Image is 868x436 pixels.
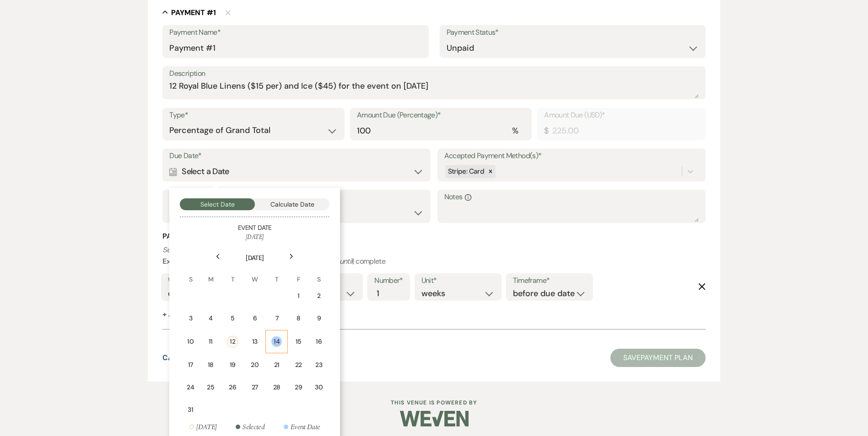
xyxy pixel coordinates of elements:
[295,337,302,346] div: 15
[251,314,259,323] div: 6
[162,8,216,17] button: Payment #1
[544,125,548,137] div: $
[221,264,244,284] th: T
[271,314,282,323] div: 7
[444,191,699,204] label: Notes
[315,337,323,346] div: 16
[227,336,238,347] div: 12
[295,383,302,392] div: 29
[187,360,194,370] div: 17
[544,109,698,122] label: Amount Due (USD)*
[181,264,200,284] th: S
[340,256,353,266] i: until
[168,274,264,287] label: Who would you like to remind?*
[207,314,214,323] div: 4
[251,383,259,392] div: 27
[162,245,244,255] i: Set reminders for this task.
[207,360,214,370] div: 18
[162,354,192,362] button: Cancel
[180,223,329,233] h5: Event Date
[171,8,216,18] h5: Payment # 1
[169,80,698,98] textarea: 12 Royal Blue Linens ($15 per) and Ice ($45) for the event on [DATE]
[196,421,216,432] div: [DATE]
[187,337,194,346] div: 10
[180,198,255,210] button: Select Date
[207,337,214,346] div: 11
[169,163,424,181] div: Select a Date
[357,109,525,122] label: Amount Due (Percentage)*
[421,274,495,287] label: Unit*
[265,264,288,284] th: T
[271,383,282,392] div: 28
[315,291,323,301] div: 2
[180,233,329,242] h6: [DATE]
[201,264,220,284] th: M
[400,403,469,435] img: Weven Logo
[162,244,705,267] p: : weekly | | 2 | months | before event date | | complete
[227,360,238,370] div: 19
[295,314,302,323] div: 8
[169,67,698,80] label: Description
[374,274,403,287] label: Number*
[162,256,191,266] b: Example
[448,167,484,176] span: Stripe: Card
[295,291,302,301] div: 1
[169,109,337,122] label: Type*
[271,360,282,370] div: 21
[444,149,699,163] label: Accepted Payment Method(s)*
[512,125,518,137] div: %
[245,264,264,284] th: W
[227,314,238,323] div: 5
[207,383,214,392] div: 25
[169,149,424,163] label: Due Date*
[251,337,259,346] div: 13
[309,264,329,284] th: S
[187,405,194,415] div: 31
[181,242,329,263] th: [DATE]
[610,349,706,367] button: SavePayment Plan
[255,198,330,210] button: Calculate Date
[187,314,194,323] div: 3
[315,314,323,323] div: 9
[315,360,323,370] div: 23
[291,421,320,432] div: Event Date
[447,26,699,39] label: Payment Status*
[295,360,302,370] div: 22
[162,231,705,241] h3: Payment Reminder
[271,336,282,347] div: 14
[169,26,421,39] label: Payment Name*
[315,383,323,392] div: 30
[513,274,586,287] label: Timeframe*
[187,383,194,392] div: 24
[243,421,264,432] div: Selected
[251,360,259,370] div: 20
[289,264,308,284] th: F
[162,311,253,318] button: + AddAnotherReminder
[227,383,238,392] div: 26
